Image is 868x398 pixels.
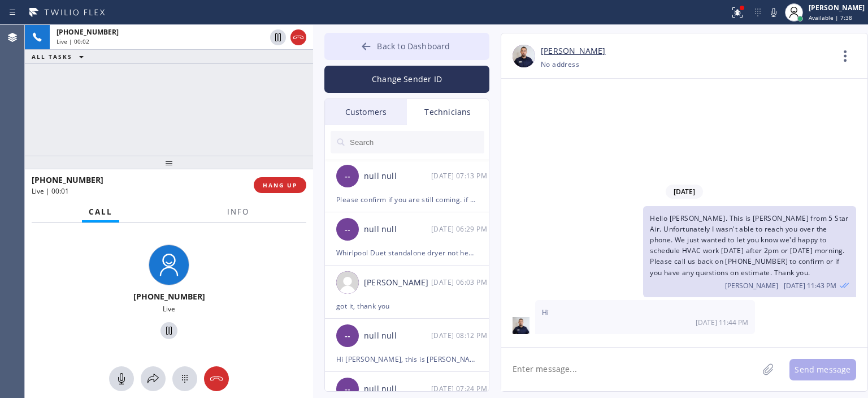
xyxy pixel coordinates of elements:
[204,366,229,391] button: Hang up
[542,307,549,317] span: Hi
[513,45,535,67] img: f597f6f2d2761b158cb1f92807876244.png
[254,177,306,193] button: HANG UP
[696,318,748,327] span: [DATE] 11:44 PM
[513,317,530,334] img: f597f6f2d2761b158cb1f92807876244.png
[290,29,306,45] button: Hang up
[57,27,119,37] span: [PHONE_NUMBER]
[109,366,134,391] button: Mute
[32,53,72,61] span: ALL TASKS
[172,366,197,391] button: Open dialpad
[141,366,166,391] button: Open directory
[809,3,865,12] div: [PERSON_NAME]
[666,185,703,199] span: [DATE]
[163,304,175,314] span: Live
[345,329,350,343] span: --
[336,353,478,366] div: Hi [PERSON_NAME], this is [PERSON_NAME], can you take a job in [GEOGRAPHIC_DATA][PERSON_NAME] for...
[431,169,490,182] div: 03/24/2025 9:13 AM
[133,291,205,302] span: [PHONE_NUMBER]
[407,99,489,125] div: Technicians
[809,14,852,22] span: Available | 7:38
[345,170,350,183] span: --
[431,222,490,236] div: 03/24/2025 9:29 AM
[324,33,489,60] button: Back to Dashboard
[643,206,856,297] div: 11/03/2023 7:43 AM
[160,322,177,339] button: Hold Customer
[336,299,478,313] div: got it, thank you
[349,131,484,153] input: Search
[32,186,69,196] span: Live | 00:01
[345,223,350,236] span: --
[784,281,836,290] span: [DATE] 11:43 PM
[89,207,112,217] span: Call
[227,207,249,217] span: Info
[766,5,782,20] button: Mute
[364,276,431,289] div: [PERSON_NAME]
[650,213,849,277] span: Hello [PERSON_NAME]. This is [PERSON_NAME] from 5 Star Air. Unfortunately I wasn't able to reach ...
[377,41,450,52] span: Back to Dashboard
[336,271,359,294] img: user.png
[220,201,256,223] button: Info
[364,329,431,343] div: null null
[725,281,778,290] span: [PERSON_NAME]
[789,359,856,380] button: Send message
[431,329,490,342] div: 03/06/2025 9:12 AM
[325,99,407,125] div: Customers
[263,181,297,189] span: HANG UP
[336,193,478,206] div: Please confirm if you are still coming. if not, when can you go to this job? [URL][DOMAIN_NAME] F...
[535,300,755,334] div: 11/03/2023 7:44 AM
[82,201,119,223] button: Call
[270,29,286,45] button: Hold Customer
[541,45,605,58] a: [PERSON_NAME]
[364,170,431,183] div: null null
[364,383,431,396] div: null null
[541,58,579,71] div: No address
[32,174,103,185] span: [PHONE_NUMBER]
[57,37,89,45] span: Live | 00:02
[364,223,431,236] div: null null
[431,276,490,289] div: 03/17/2025 9:03 AM
[25,50,95,63] button: ALL TASKS
[324,66,489,93] button: Change Sender ID
[431,382,490,395] div: 02/05/2025 9:24 AM
[336,246,478,259] div: Whirlpool Duet standalone dryer not heating at least 8 yrs // 11042 [GEOGRAPHIC_DATA], [GEOGRAPHI...
[345,383,350,396] span: --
